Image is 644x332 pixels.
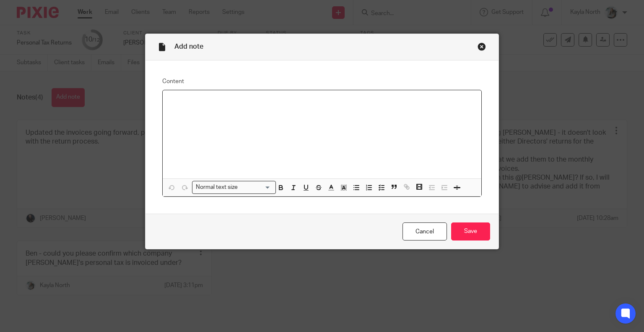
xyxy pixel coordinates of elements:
div: Search for option [192,181,276,194]
input: Save [451,222,490,241]
div: Close this dialog window [478,42,486,51]
a: Cancel [402,222,447,241]
label: Content [162,77,482,86]
span: Add note [174,43,203,50]
span: Normal text size [194,183,240,192]
input: Search for option [241,183,271,192]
